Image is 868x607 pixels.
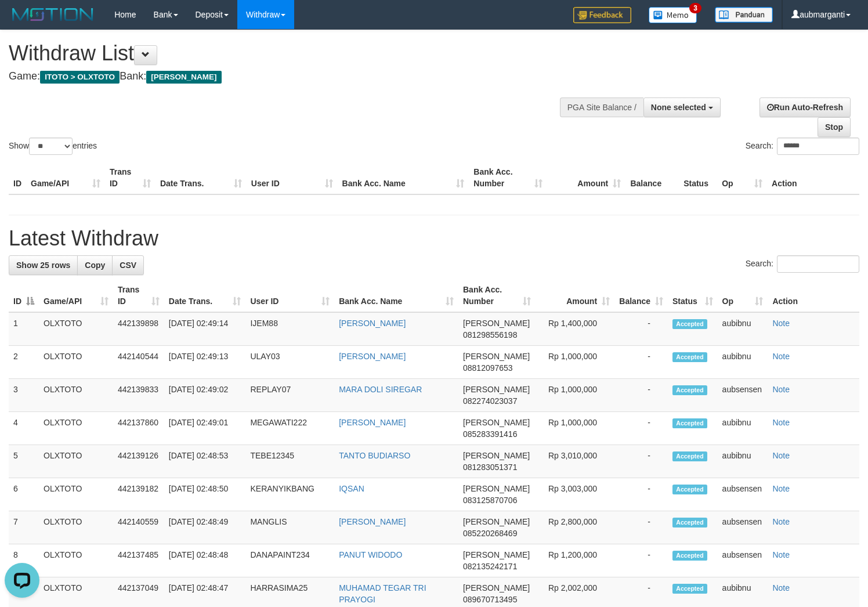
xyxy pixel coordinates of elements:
span: Copy 083125870706 to clipboard [463,496,517,505]
span: Copy 08812097653 to clipboard [463,363,513,373]
td: Rp 1,000,000 [536,346,614,379]
h1: Withdraw List [9,42,567,65]
a: Note [772,385,790,394]
td: 7 [9,511,39,544]
input: Search: [777,138,859,155]
td: [DATE] 02:49:02 [164,379,246,412]
td: [DATE] 02:48:50 [164,478,246,511]
a: Note [772,583,790,592]
span: Copy 085283391416 to clipboard [463,429,517,439]
td: - [614,379,668,412]
td: 442140544 [113,346,164,379]
span: Accepted [672,352,707,362]
td: OLXTOTO [39,511,113,544]
td: 8 [9,544,39,577]
th: Amount [547,161,625,194]
img: Feedback.jpg [573,7,631,23]
td: aubsensen [718,478,768,511]
td: OLXTOTO [39,312,113,346]
th: Action [767,161,859,194]
span: [PERSON_NAME] [463,550,530,559]
td: ULAY03 [245,346,334,379]
th: Balance [625,161,679,194]
th: Game/API [26,161,105,194]
label: Search: [746,138,859,155]
img: Button%20Memo.svg [649,7,697,23]
span: [PERSON_NAME] [463,319,530,328]
span: [PERSON_NAME] [146,71,221,84]
span: Copy 081283051371 to clipboard [463,463,517,472]
th: ID [9,161,26,194]
a: [PERSON_NAME] [339,319,406,328]
th: Action [768,279,859,312]
div: PGA Site Balance / [560,97,643,117]
td: [DATE] 02:49:13 [164,346,246,379]
a: [PERSON_NAME] [339,352,406,361]
th: Trans ID [105,161,155,194]
th: Amount: activate to sort column ascending [536,279,614,312]
td: - [614,312,668,346]
a: [PERSON_NAME] [339,418,406,427]
span: [PERSON_NAME] [463,517,530,526]
td: 5 [9,445,39,478]
span: Copy 089670713495 to clipboard [463,595,517,604]
th: Game/API: activate to sort column ascending [39,279,113,312]
td: - [614,544,668,577]
td: aubibnu [718,312,768,346]
a: Note [772,352,790,361]
th: Balance: activate to sort column ascending [614,279,668,312]
span: Copy 081298556198 to clipboard [463,330,517,339]
td: 442137485 [113,544,164,577]
a: Show 25 rows [9,255,78,275]
span: Accepted [672,385,707,395]
td: 442139833 [113,379,164,412]
th: Bank Acc. Name [338,161,469,194]
td: Rp 2,800,000 [536,511,614,544]
td: MEGAWATI222 [245,412,334,445]
td: [DATE] 02:48:53 [164,445,246,478]
label: Show entries [9,138,97,155]
td: TEBE12345 [245,445,334,478]
span: [PERSON_NAME] [463,352,530,361]
a: Note [772,319,790,328]
span: ITOTO > OLXTOTO [40,71,120,84]
a: Run Auto-Refresh [759,97,851,117]
a: TANTO BUDIARSO [339,451,410,460]
span: Accepted [672,518,707,527]
span: Copy 085220268469 to clipboard [463,529,517,538]
td: OLXTOTO [39,412,113,445]
span: Accepted [672,485,707,494]
button: None selected [643,97,721,117]
th: User ID [247,161,338,194]
a: Note [772,550,790,559]
span: None selected [651,103,706,112]
td: REPLAY07 [245,379,334,412]
td: - [614,412,668,445]
td: Rp 1,200,000 [536,544,614,577]
input: Search: [777,255,859,273]
td: aubibnu [718,445,768,478]
td: - [614,478,668,511]
td: DANAPAINT234 [245,544,334,577]
span: [PERSON_NAME] [463,583,530,592]
td: IJEM88 [245,312,334,346]
td: 6 [9,478,39,511]
td: Rp 3,003,000 [536,478,614,511]
th: Bank Acc. Number [469,161,547,194]
th: Status: activate to sort column ascending [668,279,718,312]
a: IQSAN [339,484,364,493]
th: Op: activate to sort column ascending [718,279,768,312]
td: 1 [9,312,39,346]
th: Status [679,161,717,194]
label: Search: [746,255,859,273]
a: MUHAMAD TEGAR TRI PRAYOGI [339,583,426,604]
th: User ID: activate to sort column ascending [245,279,334,312]
span: Accepted [672,584,707,594]
a: Copy [77,255,113,275]
td: Rp 1,000,000 [536,379,614,412]
th: Date Trans. [155,161,247,194]
td: OLXTOTO [39,544,113,577]
span: CSV [120,261,136,270]
td: 442139182 [113,478,164,511]
td: [DATE] 02:48:48 [164,544,246,577]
